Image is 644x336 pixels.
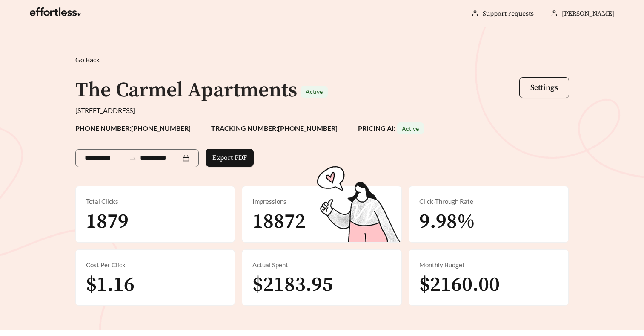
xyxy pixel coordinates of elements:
[252,197,391,206] div: Impressions
[358,124,424,132] strong: PRICING AI:
[75,55,100,64] span: Go Back
[129,155,137,162] span: swap-right
[86,260,225,270] div: Cost Per Click
[75,105,569,116] div: [STREET_ADDRESS]
[562,9,614,18] span: [PERSON_NAME]
[419,272,500,298] span: $2160.00
[252,260,391,270] div: Actual Spent
[252,272,333,298] span: $2183.95
[211,124,338,132] strong: TRACKING NUMBER: [PHONE_NUMBER]
[519,77,569,98] button: Settings
[419,209,475,235] span: 9.98%
[75,124,191,132] strong: PHONE NUMBER: [PHONE_NUMBER]
[402,125,419,132] span: Active
[75,78,297,103] h1: The Carmel Apartments
[206,149,254,167] button: Export PDF
[483,9,534,18] a: Support requests
[252,209,306,235] span: 18872
[530,83,558,93] span: Settings
[419,260,558,270] div: Monthly Budget
[306,88,323,95] span: Active
[212,153,247,163] span: Export PDF
[86,209,129,235] span: 1879
[129,154,137,162] span: to
[419,197,558,206] div: Click-Through Rate
[86,197,225,206] div: Total Clicks
[86,272,135,298] span: $1.16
